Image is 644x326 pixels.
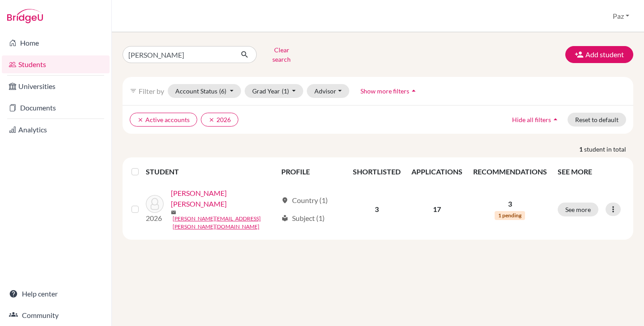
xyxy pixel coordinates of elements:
th: PROFILE [276,161,347,182]
th: RECOMMENDATIONS [468,161,552,182]
a: Students [2,55,110,73]
i: clear [137,117,144,123]
a: Home [2,34,110,52]
a: Help center [2,285,110,303]
input: Find student by name... [123,46,233,63]
a: Documents [2,99,110,117]
span: Filter by [139,87,164,95]
button: See more [558,203,598,216]
a: [PERSON_NAME] [PERSON_NAME] [171,188,277,209]
p: 2026 [146,213,164,224]
button: clear2026 [201,113,238,127]
th: STUDENT [146,161,276,182]
span: student in total [584,144,633,154]
button: clearActive accounts [130,113,197,127]
th: APPLICATIONS [406,161,468,182]
span: (1) [282,87,289,95]
button: Account Status(6) [168,84,241,98]
strong: 1 [579,144,584,154]
button: Add student [565,46,633,63]
a: [PERSON_NAME][EMAIL_ADDRESS][PERSON_NAME][DOMAIN_NAME] [173,215,277,231]
span: mail [171,210,176,215]
button: Reset to default [568,113,626,127]
button: Grad Year(1) [245,84,304,98]
button: Show more filtersarrow_drop_up [353,84,426,98]
i: filter_list [130,87,137,94]
i: clear [208,117,215,123]
span: local_library [281,215,288,222]
div: Country (1) [281,195,328,206]
span: Hide all filters [512,116,551,123]
p: 3 [473,199,547,209]
td: 3 [347,182,406,236]
td: 17 [406,182,468,236]
a: Analytics [2,121,110,139]
span: Show more filters [360,87,409,95]
button: Clear search [257,43,306,66]
a: Community [2,306,110,324]
i: arrow_drop_up [551,115,560,124]
span: location_on [281,197,288,204]
a: Universities [2,77,110,95]
i: arrow_drop_up [409,86,418,95]
span: 1 pending [495,211,525,220]
th: SHORTLISTED [347,161,406,182]
div: Subject (1) [281,213,325,224]
button: Advisor [307,84,349,98]
img: Novoa Tarazi, Valeria [146,195,164,213]
img: Bridge-U [7,9,43,23]
button: Hide all filtersarrow_drop_up [504,113,568,127]
span: (6) [219,87,226,95]
th: SEE MORE [552,161,630,182]
button: Paz [609,8,633,25]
